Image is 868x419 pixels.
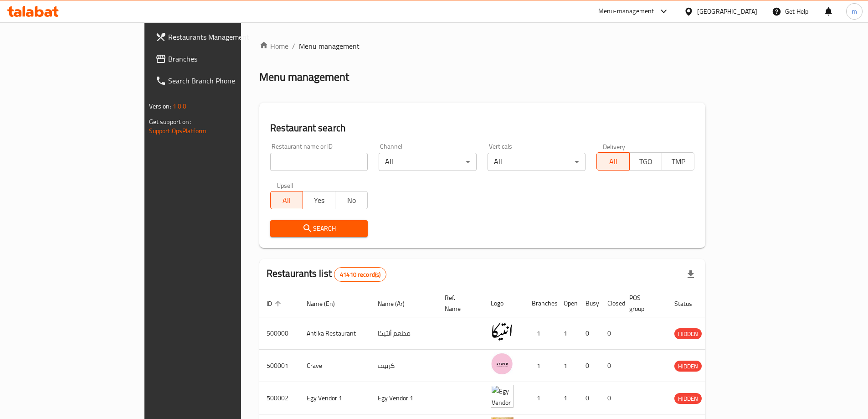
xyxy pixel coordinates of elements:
label: Upsell [277,182,293,188]
a: Search Branch Phone [148,70,289,92]
td: 1 [524,317,556,350]
button: No [335,191,368,209]
td: كرييف [370,350,437,382]
button: TMP [662,152,694,171]
td: Egy Vendor 1 [299,382,370,414]
button: Yes [303,191,335,209]
div: All [488,153,586,171]
button: Search [270,220,368,237]
td: Egy Vendor 1 [370,382,437,414]
label: Delivery [603,143,626,150]
span: ID [267,298,284,309]
div: [GEOGRAPHIC_DATA] [697,6,757,16]
td: مطعم أنتيكا [370,317,437,350]
a: Support.OpsPlatform [149,125,207,137]
span: All [601,155,626,168]
span: Status [674,298,704,309]
td: 0 [600,382,622,414]
th: Open [556,290,578,317]
h2: Menu management [259,70,349,84]
button: All [270,191,303,209]
td: 1 [524,350,556,382]
td: 0 [600,317,622,350]
span: TGO [633,155,658,168]
div: Export file [680,264,702,285]
nav: breadcrumb [259,41,706,52]
span: HIDDEN [674,329,702,339]
td: 1 [556,317,578,350]
span: All [274,194,299,207]
th: Busy [578,290,600,317]
td: 1 [556,382,578,414]
td: 0 [578,350,600,382]
input: Search for restaurant name or ID.. [270,153,368,171]
span: Yes [307,194,332,207]
td: 1 [524,382,556,414]
span: POS group [629,292,656,314]
span: 1.0.0 [173,100,187,112]
span: 41410 record(s) [334,270,386,279]
td: 0 [600,350,622,382]
div: Total records count [334,267,386,282]
li: / [292,41,295,52]
th: Logo [483,290,524,317]
span: TMP [666,155,691,168]
th: Closed [600,290,622,317]
span: Search [277,223,361,234]
span: Name (Ar) [378,298,416,309]
span: Version: [149,100,171,112]
span: m [852,6,857,16]
span: No [339,194,364,207]
span: HIDDEN [674,361,702,372]
td: Antika Restaurant [299,317,370,350]
img: Egy Vendor 1 [491,385,514,408]
a: Branches [148,48,289,70]
td: Crave [299,350,370,382]
th: Branches [524,290,556,317]
span: Search Branch Phone [168,75,282,86]
span: Get support on: [149,116,191,128]
button: All [596,152,629,171]
span: Ref. Name [445,292,473,314]
div: HIDDEN [674,328,702,339]
button: TGO [629,152,662,171]
span: Restaurants Management [168,31,282,42]
div: Menu-management [598,6,654,17]
span: Menu management [299,41,360,52]
a: Restaurants Management [148,26,289,48]
td: 0 [578,317,600,350]
span: HIDDEN [674,393,702,404]
td: 1 [556,350,578,382]
img: Crave [491,352,514,375]
div: All [379,153,477,171]
span: Branches [168,53,282,64]
h2: Restaurants list [267,267,387,282]
h2: Restaurant search [270,121,695,135]
td: 0 [578,382,600,414]
span: Name (En) [307,298,347,309]
img: Antika Restaurant [491,320,514,343]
